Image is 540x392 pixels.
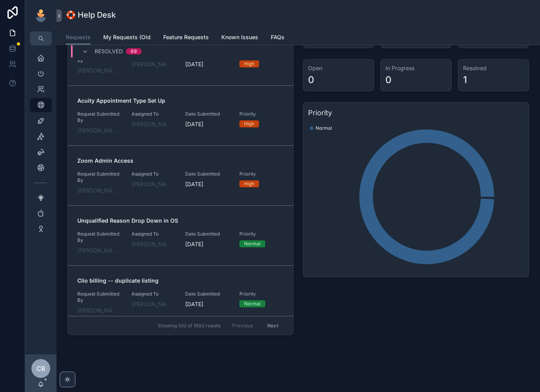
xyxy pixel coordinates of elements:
div: 0 [385,74,392,86]
span: Priority [239,111,284,117]
span: CB [36,364,46,373]
h3: Resolved [463,64,524,72]
div: Normal [244,300,261,307]
div: 69 [131,48,137,54]
strong: Acuity Appointment Type Set Up [77,97,165,104]
span: Showing 100 of 1692 results [158,323,221,329]
span: Priority [239,231,284,237]
a: Zoom Admin AccessRequest Submitted By[PERSON_NAME]Assigned To[PERSON_NAME]Date Submitted[DATE]Pri... [68,145,293,205]
div: 0 [308,74,314,86]
span: Request Submitted By [77,291,122,303]
span: FAQs [271,33,285,41]
span: Date Submitted [185,111,230,117]
a: [PERSON_NAME] [77,307,122,314]
span: Feature Requests [163,33,209,41]
span: Assigned To [131,111,176,117]
a: [PERSON_NAME] [131,120,176,128]
a: FAQs [271,30,285,46]
div: Normal [244,240,261,247]
span: Normal [316,125,332,131]
a: Unqualified Reason Drop Down in OSRequest Submitted By[PERSON_NAME]Assigned To[PERSON_NAME] [PERS... [68,205,293,265]
span: Assigned To [131,231,176,237]
span: Request Submitted By [77,231,122,243]
a: Acuity Appointment Type Set UpRequest Submitted By[PERSON_NAME]Assigned To[PERSON_NAME]Date Submi... [68,85,293,145]
span: My Requests (Old [103,33,151,41]
span: Priority [239,171,284,177]
a: Feature Requests [163,30,209,46]
p: [DATE] [185,300,203,308]
h3: In Progress [385,64,446,72]
a: [PERSON_NAME] [131,180,176,188]
p: [DATE] [185,180,203,188]
span: Request Submitted By [77,171,122,183]
p: [DATE] [185,60,203,68]
span: Priority [239,291,284,297]
a: My Requests (Old [103,30,151,46]
a: [PERSON_NAME] [131,60,176,68]
h1: 🛟 Help Desk [66,9,116,20]
span: Resolved [95,47,123,55]
span: Date Submitted [185,171,230,177]
div: High [244,120,254,127]
span: Assigned To [131,171,176,177]
a: [PERSON_NAME] [PERSON_NAME] [131,240,176,248]
p: [DATE] [185,120,203,128]
span: Requests [66,33,91,41]
a: [PERSON_NAME] [77,127,122,134]
a: [PERSON_NAME] [131,300,176,308]
a: [PERSON_NAME] [77,187,122,194]
div: chart [308,122,524,272]
h3: Priority [308,107,524,118]
a: [PERSON_NAME] [77,247,122,254]
p: [DATE] [185,240,203,248]
a: Known Issues [221,30,258,46]
a: Clio billing -- duplicate listingRequest Submitted By[PERSON_NAME]Assigned To[PERSON_NAME]Date Su... [68,265,293,325]
span: Date Submitted [185,291,230,297]
strong: Zoom Admin Access [77,157,133,164]
a: [PERSON_NAME] [77,67,122,74]
span: Request Submitted By [77,111,122,123]
span: Date Submitted [185,231,230,237]
strong: Clio billing -- duplicate listing [77,277,159,284]
div: scrollable content [25,45,57,246]
div: High [244,60,254,67]
a: Requests [66,30,91,45]
img: App logo [35,9,47,22]
div: 1 [463,74,467,86]
span: Known Issues [221,33,258,41]
span: Assigned To [131,291,176,297]
strong: Unqualified Reason Drop Down in OS [77,217,178,224]
div: High [244,180,254,187]
button: Next [262,319,284,332]
h3: Open [308,64,369,72]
